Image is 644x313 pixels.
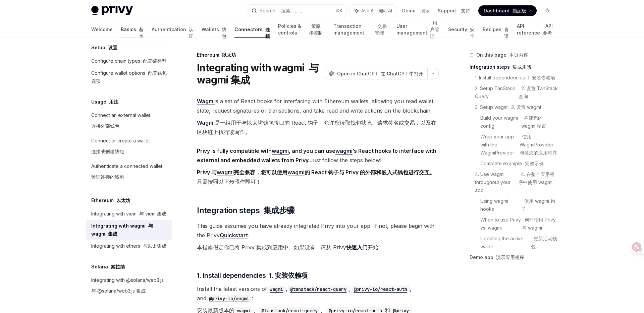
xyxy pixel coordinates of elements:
font: 索拉纳 [111,264,125,269]
code: wagmi [267,286,286,293]
a: Wagmi [197,98,215,105]
a: wagmi [272,147,289,154]
font: 与 @solana/web3.js 集成 [91,288,146,294]
font: 演示 [420,8,430,13]
span: Dashboard [484,7,526,14]
span: Integration steps [197,205,294,216]
a: Welcome [91,21,113,38]
a: Policies & controls 策略和控制 [278,21,325,38]
font: 搜索。。。 [281,8,305,13]
a: Connect or create a wallet连接或创建钱包 [86,135,172,160]
font: 用户管理 [430,20,439,39]
button: Toggle dark mode [542,5,553,16]
font: 支持 [461,8,470,13]
span: On this page [476,51,528,59]
span: ⌘ K [335,8,342,13]
font: 认证 [189,26,194,39]
a: 4. Use wagmi throughout your app 4. 在整个应用程序中使用 wagmi [475,169,558,196]
a: API reference API 参考 [517,21,553,38]
font: 何时使用 Privy 与 wagmi [522,217,557,231]
span: Ask AI [361,7,392,14]
font: 本指南假定你已将 Privy 集成到应用中。如果没有，请从 Privy 开始。 [197,244,384,251]
a: Connectors 连接 [234,21,270,38]
font: 演示应用程序 [496,254,524,260]
a: Security 安全 [448,21,475,38]
span: Just follow the steps below! [197,146,439,189]
button: Search... 搜索。。。⌘K [247,5,347,17]
font: 用法 [109,99,118,105]
a: Authenticate a connected wallet验证连接的钱包 [86,160,172,186]
a: Configure chain types 配置链类型 [86,55,172,67]
button: Open in ChatGPT 在 ChatGPT 中打开 [325,68,427,79]
a: Integration steps 集成步骤 [470,62,558,72]
a: Integrating with ethers 与以太集成 [86,240,172,252]
span: is a set of React hooks for interfacing with Ethereum wallets, allowing you read wallet state, re... [197,97,439,139]
a: 2. Setup TanStack Query 2. 设置 TanStack 查询 [475,83,558,102]
code: @privy-io/wagmi [206,295,252,302]
div: Integrating with wagmi [91,222,168,238]
div: Ethereum [197,52,439,58]
font: 集成步骤 [263,205,295,215]
font: 钱包 [222,26,226,39]
a: Authentication 认证 [152,21,194,38]
a: Demo 演示 [402,7,430,14]
font: 以太坊 [222,52,236,58]
font: 连接外部钱包 [91,123,119,129]
a: @privy-io/wagmi [206,295,252,302]
font: 交易管理 [375,23,387,36]
a: Basics 基本 [121,21,144,38]
a: Dashboard 挡泥板 [478,5,537,16]
font: 与以太集成 [143,243,166,249]
a: Configure wallet options 配置钱包选项 [86,67,172,87]
span: This guide assumes you have already integrated Privy into your app. If not, please begin with the... [197,221,439,255]
a: wagmi [287,169,305,176]
a: @tanstack/react-query [287,286,349,292]
a: Support 支持 [438,7,470,14]
a: @privy-io/react-auth [351,286,410,292]
font: 完整示例 [525,161,544,166]
a: wagmi [335,147,353,154]
font: 使用 WagmiProvider 包装您的应用程序 [520,134,557,155]
div: Connect or create a wallet [91,137,150,158]
a: 3. Setup wagmi 3. 设置 wagmi [475,102,558,113]
font: 2. 设置 TanStack 查询 [519,85,559,99]
font: 构建您的 wagmi 配置 [521,115,546,129]
div: Configure chain types [91,57,166,65]
code: @privy-io/react-auth [351,286,410,293]
div: Integrating with ethers [91,242,166,250]
font: API 参考 [543,23,553,36]
span: 1. Install dependencies [197,271,308,280]
a: Build your wagmi config 构建您的 wagmi 配置 [480,113,558,131]
a: wagmi [217,169,234,176]
font: 安全 [470,26,475,39]
h5: Ethereum [91,196,130,204]
strong: Privy is fully compatible with , and you can use ’s React hooks to interface with external and em... [197,147,436,164]
font: 连接或创建钱包 [91,148,124,154]
font: 验证连接的钱包 [91,174,124,180]
font: 与 wagmi 集成 [197,62,318,86]
a: Integrating with @solana/web3.js与 @solana/web3.js 集成 [86,274,172,300]
font: 与 viem 集成 [139,211,166,216]
font: 使用 wagmi 钩子 [522,198,555,212]
h5: Usage [91,98,118,106]
font: 询问 AI [377,8,392,13]
a: Demo app 演示应用程序 [470,252,558,263]
a: wagmi [267,286,286,292]
font: 集成步骤 [513,64,531,70]
a: Wagmi [197,119,215,126]
font: 4. 在整个应用程序中使用 wagmi [518,171,554,185]
a: Complete example 完整示例 [480,158,558,169]
h1: Integrating with wagmi [197,62,322,86]
font: 食谱 [504,26,509,39]
img: light logo [91,6,133,15]
font: 连接 [265,26,270,39]
font: 1. 安装依赖项 [269,271,308,279]
a: 1. Install dependencies 1. 安装依赖项 [475,72,558,83]
span: Open in ChatGPT [337,70,423,77]
a: Wallets 钱包 [202,21,226,38]
font: 以太坊 [116,197,130,203]
div: Integrating with viem [91,210,166,218]
a: Using wagmi hooks 使用 wagmi 钩子 [480,196,558,214]
a: Transaction management 交易管理 [333,21,388,38]
font: 挡泥板 [512,8,526,13]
